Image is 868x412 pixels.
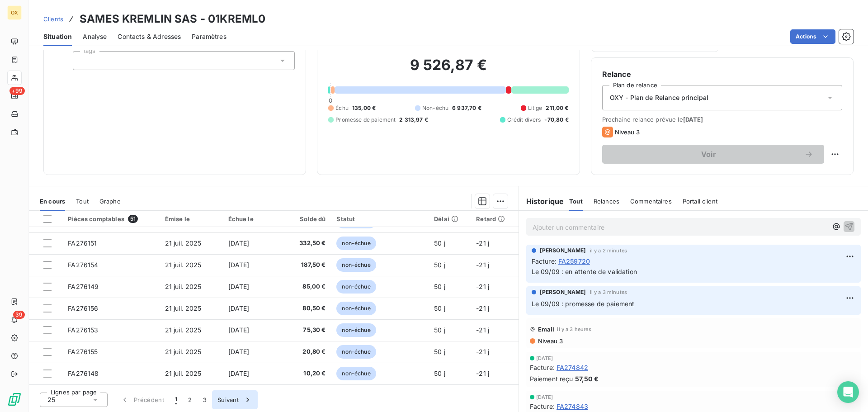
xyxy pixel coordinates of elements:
span: +99 [9,87,25,95]
span: OXY - Plan de Relance principal [610,93,709,102]
span: Promesse de paiement [335,116,396,124]
span: 50 j [434,369,445,377]
span: Graphe [99,198,121,205]
span: Portail client [683,198,717,205]
span: -21 j [476,239,489,247]
span: -21 j [476,369,489,377]
span: FA274842 [557,363,588,372]
div: Émise le [165,215,217,223]
span: 25 [47,395,55,404]
span: 21 juil. 2025 [165,326,202,334]
span: Prochaine relance prévue le [602,116,842,123]
span: [PERSON_NAME] [540,246,586,255]
span: FA276151 [68,239,97,247]
span: non-échue [336,367,376,380]
span: 6 937,70 € [452,104,481,112]
span: FA274843 [557,402,588,411]
button: Suivant [212,390,258,409]
button: Actions [790,29,835,44]
span: 211,00 € [546,104,568,112]
span: 50 j [434,348,445,355]
div: Retard [476,215,513,223]
span: Facture : [530,402,555,411]
span: Clients [43,15,63,23]
div: Statut [336,215,423,223]
span: 2 313,97 € [399,116,428,124]
h6: Historique [519,196,564,207]
span: 21 juil. 2025 [165,239,202,247]
span: Email [538,326,555,333]
span: non-échue [336,323,376,337]
span: Commentaires [630,198,672,205]
span: 21 juil. 2025 [165,261,202,269]
span: 332,50 € [290,239,325,248]
span: il y a 3 heures [557,327,591,332]
span: 135,00 € [352,104,376,112]
span: [DATE] [228,283,250,290]
span: -21 j [476,348,489,355]
a: Clients [43,14,63,24]
span: 21 juil. 2025 [165,369,202,377]
span: Voir [613,151,804,158]
span: 57,50 € [575,374,599,384]
span: Facture : [532,256,557,266]
span: 50 j [434,326,445,334]
span: Échu [335,104,349,112]
span: 50 j [434,283,445,290]
span: Paramètres [192,32,226,41]
span: 10,20 € [290,369,325,378]
span: Analyse [83,32,107,41]
span: Non-échu [422,104,448,112]
span: -21 j [476,283,489,290]
span: FA276155 [68,348,98,355]
span: FA259720 [558,256,590,266]
span: non-échue [336,280,376,294]
span: FA276153 [68,326,98,334]
span: [DATE] [536,394,553,400]
span: 21 juil. 2025 [165,348,202,355]
h2: 9 526,87 € [328,56,568,83]
span: [DATE] [228,239,250,247]
span: Niveau 3 [615,128,640,136]
span: Tout [569,198,583,205]
span: non-échue [336,302,376,315]
span: Facture : [530,363,555,372]
span: Tout [76,198,89,205]
div: OX [7,5,22,20]
span: Situation [43,32,72,41]
span: Relances [594,198,619,205]
span: non-échue [336,258,376,272]
span: FA276149 [68,283,99,290]
span: Crédit divers [507,116,541,124]
img: Logo LeanPay [7,392,22,407]
div: Solde dû [290,215,325,223]
span: -21 j [476,304,489,312]
span: 85,00 € [290,282,325,291]
span: FA276156 [68,304,98,312]
span: non-échue [336,345,376,359]
span: -21 j [476,261,489,269]
span: [DATE] [536,355,553,361]
span: Paiement reçu [530,374,573,384]
h6: Relance [602,69,842,80]
button: 2 [183,390,197,409]
span: [PERSON_NAME] [540,288,586,296]
span: 50 j [434,261,445,269]
span: [DATE] [228,369,250,377]
span: Le 09/09 : promesse de paiement [532,300,635,308]
span: 187,50 € [290,260,325,270]
input: Ajouter une valeur [80,57,88,65]
span: 51 [128,215,138,223]
span: 21 juil. 2025 [165,283,202,290]
span: 75,30 € [290,326,325,335]
span: [DATE] [228,304,250,312]
button: 1 [170,390,183,409]
button: Précédent [115,390,170,409]
span: Niveau 3 [537,337,563,345]
button: 3 [198,390,212,409]
button: Voir [602,145,824,164]
span: -21 j [476,326,489,334]
span: 39 [13,311,25,319]
span: En cours [40,198,65,205]
span: 80,50 € [290,304,325,313]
